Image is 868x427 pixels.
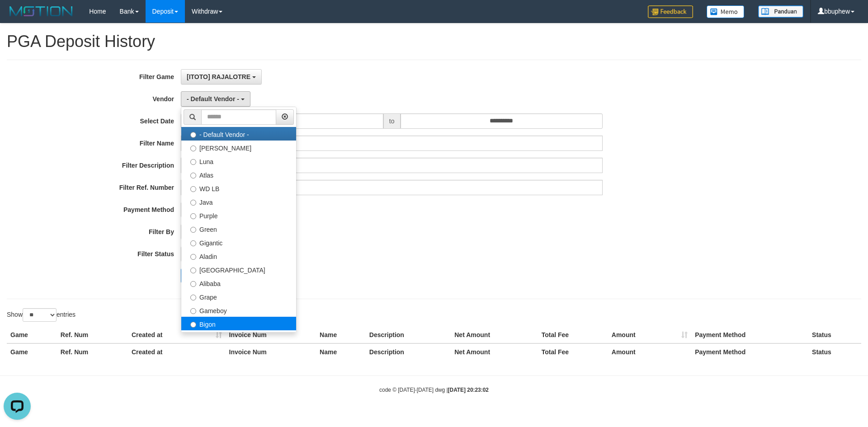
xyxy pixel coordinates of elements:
[190,308,196,314] input: Gameboy
[190,254,196,260] input: Aladin
[608,327,691,343] th: Amount
[691,343,808,360] th: Payment Method
[648,5,693,18] img: Feedback.jpg
[451,327,538,343] th: Net Amount
[190,173,196,178] input: Atlas
[7,327,57,343] th: Game
[181,208,296,222] label: Purple
[190,267,196,273] input: [GEOGRAPHIC_DATA]
[181,69,262,84] button: [ITOTO] RAJALOTRE
[808,327,861,343] th: Status
[316,327,366,343] th: Name
[181,181,296,195] label: WD LB
[181,249,296,263] label: Aladin
[190,295,196,300] input: Grape
[190,145,196,151] input: [PERSON_NAME]
[181,263,296,276] label: [GEOGRAPHIC_DATA]
[226,327,316,343] th: Invoice Num
[448,387,489,393] strong: [DATE] 20:23:02
[181,235,296,249] label: Gigantic
[7,343,57,360] th: Game
[7,5,75,18] img: MOTION_logo.png
[366,327,451,343] th: Description
[181,276,296,290] label: Alibaba
[707,5,745,18] img: Button%20Memo.svg
[190,227,196,233] input: Green
[451,343,538,360] th: Net Amount
[379,387,489,393] small: code © [DATE]-[DATE] dwg |
[316,343,366,360] th: Name
[57,343,128,360] th: Ref. Num
[808,343,861,360] th: Status
[366,343,451,360] th: Description
[190,159,196,165] input: Luna
[23,308,57,322] select: Showentries
[181,222,296,235] label: Green
[7,308,75,322] label: Show entries
[181,317,296,330] label: Bigon
[190,240,196,246] input: Gigantic
[190,200,196,206] input: Java
[128,343,226,360] th: Created at
[57,327,128,343] th: Ref. Num
[226,343,316,360] th: Invoice Num
[181,127,296,141] label: - Default Vendor -
[190,132,196,138] input: - Default Vendor -
[190,213,196,219] input: Purple
[181,303,296,317] label: Gameboy
[181,141,296,154] label: [PERSON_NAME]
[190,281,196,287] input: Alibaba
[181,91,250,107] button: - Default Vendor -
[190,322,196,328] input: Bigon
[190,186,196,192] input: WD LB
[7,33,861,51] h1: PGA Deposit History
[538,343,608,360] th: Total Fee
[538,327,608,343] th: Total Fee
[187,95,239,103] span: - Default Vendor -
[181,195,296,208] label: Java
[128,327,226,343] th: Created at
[608,343,691,360] th: Amount
[181,330,296,344] label: Allstar
[181,290,296,303] label: Grape
[181,168,296,181] label: Atlas
[758,5,803,18] img: panduan.png
[4,4,31,31] button: Open LiveChat chat widget
[181,154,296,168] label: Luna
[187,73,250,80] span: [ITOTO] RAJALOTRE
[691,327,808,343] th: Payment Method
[383,113,401,129] span: to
